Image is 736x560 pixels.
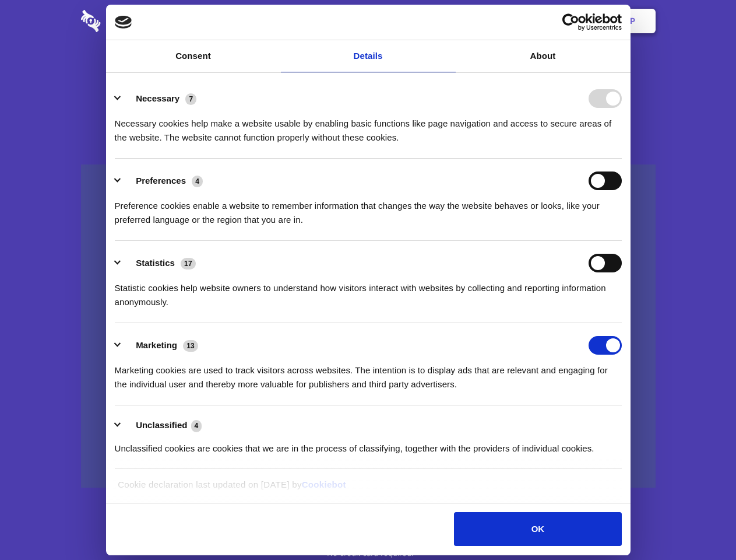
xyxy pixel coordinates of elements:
div: Cookie declaration last updated on [DATE] by [109,478,627,501]
span: 4 [192,176,203,187]
label: Marketing [136,340,177,350]
img: logo-wordmark-white-trans-d4663122ce5f474addd5e946df7df03e33cb6a1c49d2221995e7729f52c070b2.svg [81,10,181,32]
a: Contact [473,3,526,39]
label: Preferences [136,176,186,185]
a: Consent [106,40,281,72]
button: Marketing (13) [115,336,206,355]
label: Necessary [136,93,179,103]
div: Marketing cookies are used to track visitors across websites. The intention is to display ads tha... [115,355,622,391]
a: Wistia video thumbnail [81,164,656,488]
span: 4 [191,420,202,432]
div: Unclassified cookies are cookies that we are in the process of classifying, together with the pro... [115,433,622,456]
a: Cookiebot [302,480,346,489]
div: Statistic cookies help website owners to understand how visitors interact with websites by collec... [115,272,622,309]
label: Statistics [136,258,175,268]
button: Statistics (17) [115,254,203,272]
span: 7 [185,93,196,105]
iframe: Drift Widget Chat Controller [678,502,722,546]
img: logo [115,16,132,29]
h1: Eliminate Slack Data Loss. [81,52,656,94]
a: Usercentrics Cookiebot - opens in a new window [520,13,622,31]
div: Necessary cookies help make a website usable by enabling basic functions like page navigation and... [115,108,622,145]
button: OK [454,512,621,546]
span: 17 [181,258,196,269]
button: Preferences (4) [115,171,210,190]
a: About [456,40,631,72]
a: Login [529,3,579,39]
div: Preference cookies enable a website to remember information that changes the way the website beha... [115,190,622,227]
a: Pricing [342,3,393,39]
a: Details [281,40,456,72]
button: Necessary (7) [115,89,204,108]
button: Unclassified (4) [115,418,209,433]
span: 13 [183,340,198,352]
h4: Auto-redaction of sensitive data, encrypted data sharing and self-destructing private chats. Shar... [81,106,656,145]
